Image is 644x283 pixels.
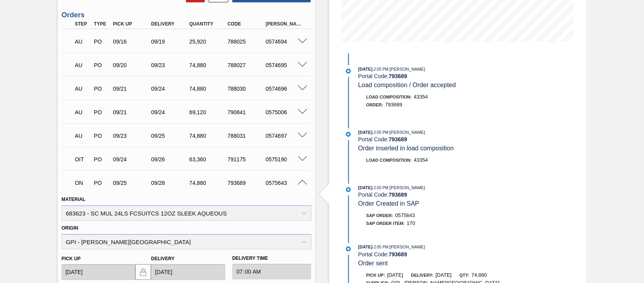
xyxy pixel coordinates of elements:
[149,38,191,45] div: 09/19/2025
[73,151,92,168] div: Order in transit
[226,133,268,139] div: 788031
[75,133,90,139] p: AU
[62,256,81,261] label: Pick up
[73,127,92,144] div: Awaiting Unload
[346,187,351,192] img: atual
[92,21,111,27] div: Type
[459,273,469,278] span: Qty:
[187,133,230,139] div: 74,880
[435,272,451,278] span: [DATE]
[226,21,268,27] div: Code
[388,130,425,135] span: : [PERSON_NAME]
[414,157,428,163] span: 43354
[264,38,306,45] div: 0574694
[92,133,111,139] div: Purchase order
[366,102,383,107] span: Order :
[149,156,191,162] div: 09/26/2025
[73,33,92,50] div: Awaiting Unload
[471,272,487,278] span: 74,880
[149,21,191,27] div: Delivery
[373,67,389,71] span: - 2:05 PM
[75,62,90,68] p: AU
[388,245,425,249] span: : [PERSON_NAME]
[264,156,306,162] div: 0575190
[111,38,153,45] div: 09/16/2025
[358,145,454,152] span: Order inserted in load composition
[389,73,407,79] strong: 793689
[149,86,191,92] div: 09/24/2025
[411,273,433,278] span: Delivery:
[346,132,351,137] img: atual
[358,260,388,267] span: Order sent
[187,86,230,92] div: 74,880
[111,62,153,68] div: 09/20/2025
[264,62,306,68] div: 0574695
[73,80,92,97] div: Awaiting Unload
[92,156,111,162] div: Purchase order
[111,109,153,115] div: 09/21/2025
[111,156,153,162] div: 09/24/2025
[226,156,268,162] div: 791175
[75,86,90,92] p: AU
[389,192,407,198] strong: 793689
[346,69,351,73] img: atual
[264,109,306,115] div: 0575006
[358,67,372,71] span: [DATE]
[151,264,225,280] input: mm/dd/yyyy
[366,158,412,162] span: Load Composition :
[187,156,230,162] div: 63,360
[366,95,412,99] span: Load Composition :
[111,86,153,92] div: 09/21/2025
[358,136,544,142] div: Portal Code:
[366,273,385,278] span: Pick up:
[92,86,111,92] div: Purchase order
[73,57,92,74] div: Awaiting Unload
[92,180,111,186] div: Purchase order
[75,109,90,115] p: AU
[385,102,402,108] span: 793689
[226,109,268,115] div: 790841
[226,180,268,186] div: 793689
[149,180,191,186] div: 09/28/2025
[407,220,415,226] span: 170
[232,253,311,264] label: Delivery Time
[92,38,111,45] div: Purchase order
[366,221,405,226] span: SAP Order Item:
[358,185,372,190] span: [DATE]
[358,130,372,135] span: [DATE]
[358,73,544,79] div: Portal Code:
[264,133,306,139] div: 0574697
[387,272,403,278] span: [DATE]
[62,11,311,19] h3: Orders
[187,180,230,186] div: 74,880
[389,136,407,142] strong: 793689
[187,38,230,45] div: 25,920
[73,21,92,27] div: Step
[373,130,389,135] span: - 2:05 PM
[226,38,268,45] div: 788025
[366,213,393,218] span: SAP Order:
[149,133,191,139] div: 09/25/2025
[373,186,389,190] span: - 2:05 PM
[388,185,425,190] span: : [PERSON_NAME]
[111,133,153,139] div: 09/23/2025
[75,180,90,186] p: ON
[358,245,372,249] span: [DATE]
[92,62,111,68] div: Purchase order
[149,109,191,115] div: 09/24/2025
[75,156,90,162] p: OIT
[62,264,136,280] input: mm/dd/yyyy
[187,109,230,115] div: 69,120
[395,212,415,218] span: 0575643
[187,21,230,27] div: Quantity
[187,62,230,68] div: 74,880
[373,245,389,249] span: - 2:05 PM
[414,94,428,100] span: 43354
[358,82,456,88] span: Load composition / Order accepted
[226,62,268,68] div: 788027
[73,104,92,121] div: Awaiting Unload
[264,180,306,186] div: 0575643
[62,197,86,202] label: Material
[358,192,544,198] div: Portal Code:
[73,174,92,192] div: Negotiating Order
